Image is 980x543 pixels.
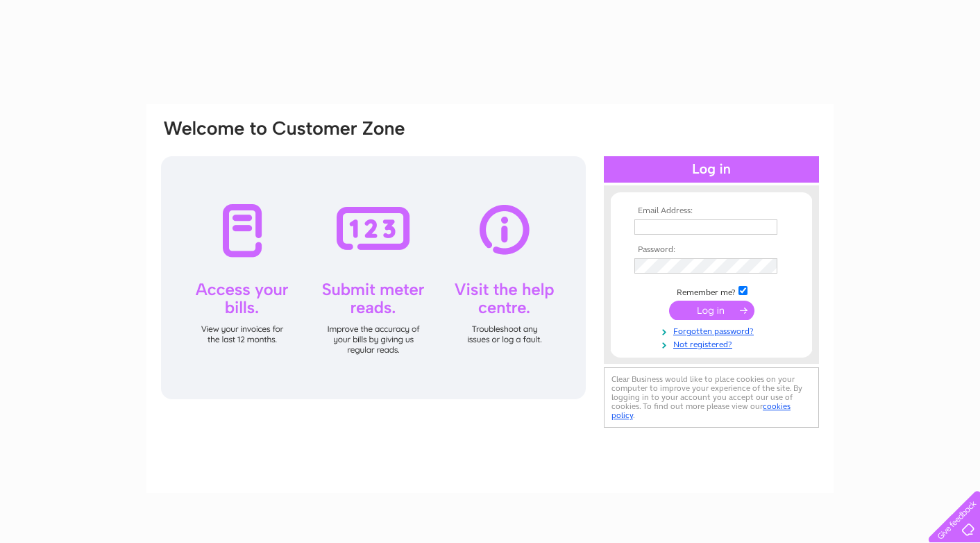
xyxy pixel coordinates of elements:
a: Not registered? [634,337,792,350]
th: Password: [631,245,792,255]
div: Clear Business would like to place cookies on your computer to improve your experience of the sit... [604,367,819,428]
td: Remember me? [631,284,792,298]
input: Submit [669,301,754,320]
th: Email Address: [631,206,792,216]
a: cookies policy [611,401,791,420]
a: Forgotten password? [634,324,792,337]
